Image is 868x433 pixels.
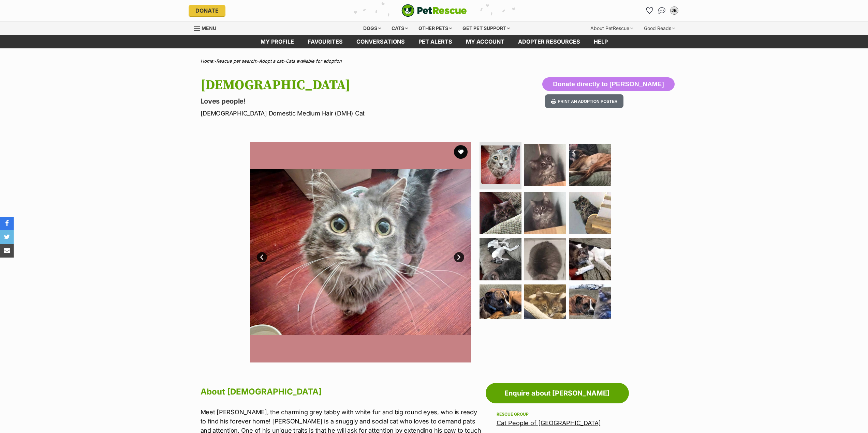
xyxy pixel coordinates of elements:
[254,35,301,48] a: My profile
[216,58,256,64] a: Rescue pet search
[194,21,221,34] a: Menu
[524,238,566,280] img: Photo of Zeus
[586,21,638,35] div: About PetRescue
[524,144,566,186] img: Photo of Zeus
[259,58,283,64] a: Adopt a cat
[201,77,489,93] h1: [DEMOGRAPHIC_DATA]
[250,142,471,362] img: Photo of Zeus
[511,35,587,48] a: Adopter resources
[414,21,457,35] div: Other pets
[657,5,667,16] a: Conversations
[481,145,520,184] img: Photo of Zeus
[387,21,413,35] div: Cats
[587,35,615,48] a: Help
[644,5,655,16] a: Favourites
[286,58,342,64] a: Cats available for adoption
[458,21,515,35] div: Get pet support
[480,192,521,234] img: Photo of Zeus
[201,96,489,106] p: Loves people!
[202,25,216,31] span: Menu
[471,142,692,362] img: Photo of Zeus
[569,238,611,280] img: Photo of Zeus
[542,77,674,91] button: Donate directly to [PERSON_NAME]
[459,35,511,48] a: My account
[301,35,350,48] a: Favourites
[569,192,611,234] img: Photo of Zeus
[189,5,225,16] a: Donate
[412,35,459,48] a: Pet alerts
[497,412,618,417] div: Rescue group
[569,284,611,326] img: Photo of Zeus
[401,4,467,17] img: logo-cat-932fe2b9b8326f06289b0f2fb663e598f794de774fb13d1741a6617ecf9a85b4.svg
[401,4,467,17] a: PetRescue
[358,21,386,35] div: Dogs
[480,284,521,326] img: Photo of Zeus
[183,59,685,64] div: > > >
[669,5,680,16] button: My account
[658,7,665,14] img: chat-41dd97257d64d25036548639549fe6c8038ab92f7586957e7f3b1b290dea8141.svg
[497,419,601,427] a: Cat People of [GEOGRAPHIC_DATA]
[257,252,267,262] a: Prev
[454,252,464,262] a: Next
[350,35,412,48] a: conversations
[644,5,680,16] ul: Account quick links
[545,94,623,108] button: Print an adoption poster
[454,145,468,159] button: favourite
[569,144,611,186] img: Photo of Zeus
[486,383,629,403] a: Enquire about [PERSON_NAME]
[201,58,213,64] a: Home
[524,284,566,326] img: Photo of Zeus
[524,192,566,234] img: Photo of Zeus
[671,7,678,14] div: JB
[480,238,521,280] img: Photo of Zeus
[639,21,680,35] div: Good Reads
[201,109,489,118] p: [DEMOGRAPHIC_DATA] Domestic Medium Hair (DMH) Cat
[201,384,482,399] h2: About [DEMOGRAPHIC_DATA]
